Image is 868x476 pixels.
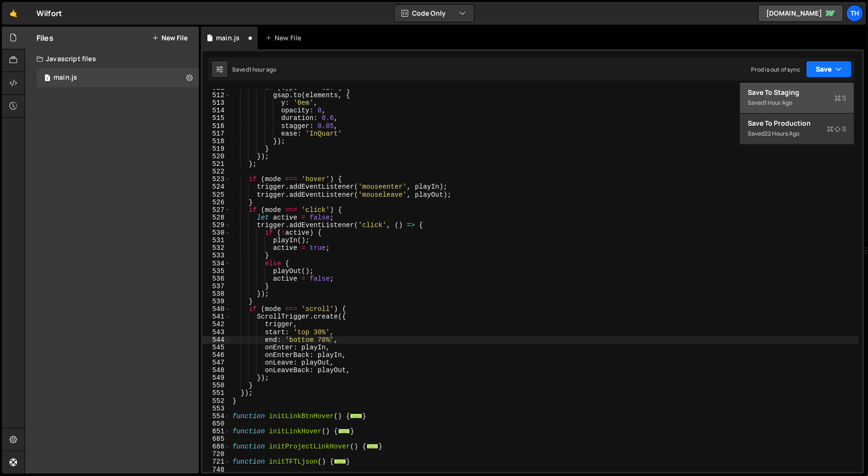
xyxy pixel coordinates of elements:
[203,168,231,175] div: 522
[740,114,854,145] button: Save to ProductionS Saved22 hours ago
[203,267,231,275] div: 535
[203,344,231,351] div: 545
[203,305,231,313] div: 540
[334,459,346,464] span: ...
[834,93,846,103] span: S
[338,429,350,434] span: ...
[203,389,231,397] div: 551
[203,175,231,183] div: 523
[203,160,231,168] div: 521
[203,329,231,336] div: 543
[203,114,231,122] div: 515
[751,65,800,73] div: Prod is out of sync
[846,5,863,22] a: Th
[203,397,231,405] div: 552
[203,428,231,435] div: 651
[25,49,199,68] div: Javascript files
[203,199,231,206] div: 526
[203,374,231,382] div: 549
[203,412,231,420] div: 554
[203,351,231,359] div: 546
[203,130,231,137] div: 517
[203,313,231,320] div: 541
[203,450,231,458] div: 720
[203,183,231,191] div: 524
[203,336,231,344] div: 544
[764,129,799,137] div: 22 hours ago
[203,214,231,221] div: 528
[203,99,231,107] div: 513
[203,366,231,374] div: 548
[203,290,231,298] div: 538
[36,8,62,19] div: Wilfort
[36,33,54,43] h2: Files
[203,252,231,259] div: 533
[203,244,231,252] div: 532
[827,124,846,134] span: S
[203,137,231,145] div: 518
[203,466,231,474] div: 748
[203,107,231,114] div: 514
[203,153,231,160] div: 520
[152,34,188,42] button: New File
[45,75,50,82] span: 1
[748,88,846,97] div: Save to Staging
[203,206,231,214] div: 527
[748,119,846,128] div: Save to Production
[203,145,231,153] div: 519
[350,413,362,419] span: ...
[203,382,231,389] div: 550
[806,61,852,78] button: Save
[36,68,199,87] div: 16468/44594.js
[748,97,846,109] div: Saved
[265,33,305,43] div: New File
[203,229,231,237] div: 530
[748,128,846,139] div: Saved
[249,65,277,73] div: 1 hour ago
[203,237,231,244] div: 531
[203,191,231,199] div: 525
[203,122,231,130] div: 516
[366,444,378,449] span: ...
[232,65,276,73] div: Saved
[2,2,25,25] a: 🤙
[203,283,231,290] div: 537
[216,33,240,43] div: main.js
[203,458,231,466] div: 721
[758,5,843,22] a: [DOMAIN_NAME]
[740,83,854,114] button: Save to StagingS Saved1 hour ago
[203,420,231,428] div: 650
[203,221,231,229] div: 529
[203,443,231,450] div: 686
[203,298,231,305] div: 539
[203,92,231,99] div: 512
[203,260,231,267] div: 534
[203,359,231,366] div: 547
[203,405,231,412] div: 553
[203,320,231,328] div: 542
[394,5,474,22] button: Code Only
[764,99,792,107] div: 1 hour ago
[203,435,231,443] div: 685
[203,275,231,283] div: 536
[54,73,77,82] div: main.js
